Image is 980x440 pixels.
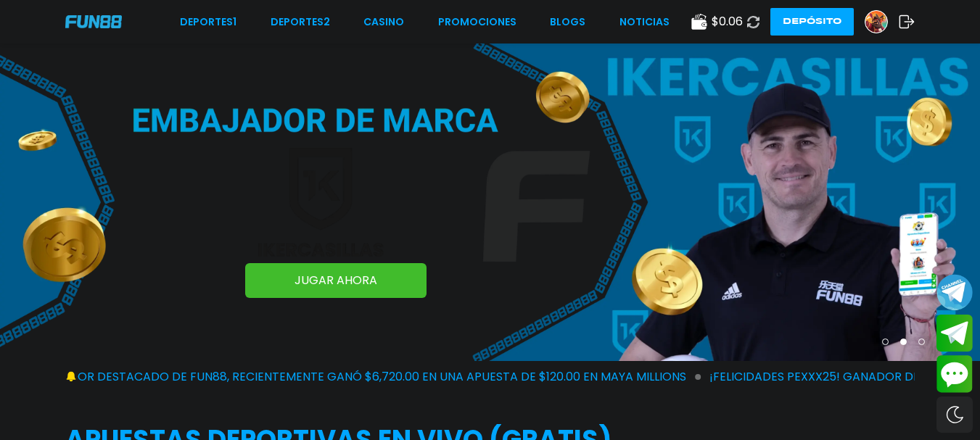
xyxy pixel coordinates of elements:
[936,315,973,352] button: Join telegram
[550,14,585,30] a: BLOGS
[936,397,973,433] div: Switch theme
[619,14,670,30] a: NOTICIAS
[770,8,854,36] button: Depósito
[865,11,887,33] img: Avatar
[936,273,973,311] button: Join telegram channel
[245,263,427,298] a: JUGAR AHORA
[865,10,899,33] a: Avatar
[65,15,122,28] img: Company Logo
[438,14,516,30] a: Promociones
[363,14,404,30] a: CASINO
[180,14,236,30] a: Deportes1
[271,14,330,30] a: Deportes2
[936,355,973,393] button: Contact customer service
[712,13,743,30] span: $ 0.06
